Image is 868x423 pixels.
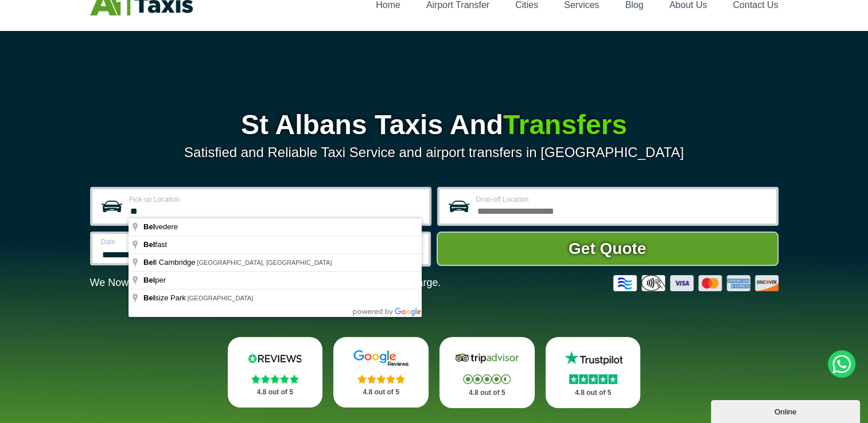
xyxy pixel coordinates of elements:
[228,337,323,408] a: Reviews.io Stars 4.8 out of 5
[333,337,429,408] a: Google Stars 4.8 out of 5
[503,109,627,140] span: Transfers
[188,295,254,301] span: [GEOGRAPHIC_DATA]
[197,259,332,266] span: [GEOGRAPHIC_DATA], [GEOGRAPHIC_DATA]
[439,337,535,408] a: Tripadvisor Stars 4.8 out of 5
[346,385,416,399] p: 4.8 out of 5
[143,222,155,231] span: Bel
[143,222,180,231] span: vedere
[90,144,779,160] p: Satisfied and Reliable Taxi Service and airport transfers in [GEOGRAPHIC_DATA]
[143,293,188,302] span: size Park
[143,258,197,267] span: l Cambridge
[463,374,511,384] img: Stars
[129,196,422,203] label: Pick-up Location
[437,232,779,266] button: Get Quote
[143,240,155,249] span: Bel
[476,196,769,203] label: Drop-off Location
[357,374,405,383] img: Stars
[143,258,155,267] span: Bel
[143,293,155,302] span: Bel
[143,276,168,284] span: per
[711,398,862,423] iframe: chat widget
[347,350,415,367] img: Google
[453,350,521,367] img: Tripadvisor
[559,350,628,367] img: Trustpilot
[452,386,522,400] p: 4.8 out of 5
[240,385,310,399] p: 4.8 out of 5
[143,240,169,249] span: fast
[101,238,248,245] label: Date
[546,337,641,408] a: Trustpilot Stars 4.8 out of 5
[251,374,299,383] img: Stars
[90,277,441,289] p: We Now Accept Card & Contactless Payment In
[90,111,779,139] h1: St Albans Taxis And
[613,275,779,291] img: Credit And Debit Cards
[569,374,617,384] img: Stars
[143,276,155,284] span: Bel
[240,350,309,367] img: Reviews.io
[558,386,628,400] p: 4.8 out of 5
